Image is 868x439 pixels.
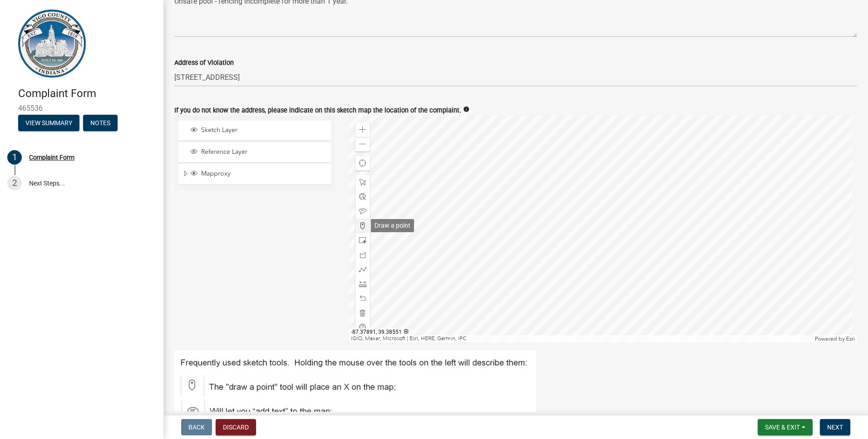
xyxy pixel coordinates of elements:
button: Discard [216,419,256,435]
button: Notes [83,115,118,131]
button: Save & Exit [758,419,813,435]
div: 2 [7,176,22,190]
div: Zoom in [355,122,370,137]
span: 465536 [18,104,145,112]
ul: Layer List [178,118,332,188]
li: Sketch Layer [178,121,331,141]
div: 1 [7,150,22,165]
li: Reference Layer [178,142,331,163]
wm-modal-confirm: Summary [18,120,79,127]
h4: Complaint Form [18,87,156,100]
span: Expand [182,170,189,179]
li: Mapproxy [178,164,331,185]
div: Sketch Layer [189,126,328,135]
span: Next [827,424,843,431]
div: Mapproxy [189,170,328,179]
i: info [463,106,469,112]
div: Powered by [813,335,857,342]
a: Esri [846,336,855,342]
div: Draw a point [371,219,414,232]
span: Mapproxy [199,170,328,178]
label: If you do not know the address, please indicate on this sketch map the location of the complaint. [174,107,461,114]
span: Back [188,424,205,431]
div: Find my location [355,156,370,171]
button: View Summary [18,115,79,131]
button: Back [181,419,212,435]
wm-modal-confirm: Notes [83,120,118,127]
div: Reference Layer [189,148,328,157]
div: Complaint Form [29,154,74,161]
button: Next [820,419,850,435]
label: Address of Violation [174,60,234,66]
span: Sketch Layer [199,126,328,134]
div: IGIO, Maxar, Microsoft | Esri, HERE, Garmin, iPC [349,335,813,342]
span: Reference Layer [199,148,328,156]
span: Save & Exit [765,424,800,431]
div: Zoom out [355,137,370,151]
img: Vigo County, Indiana [18,10,86,78]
